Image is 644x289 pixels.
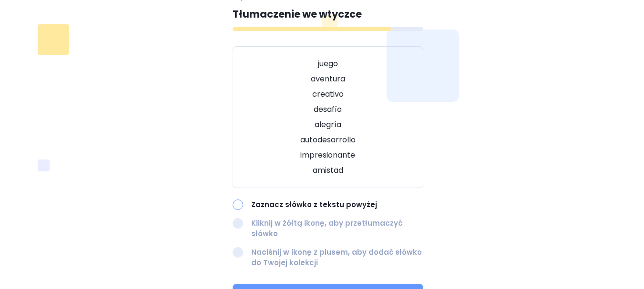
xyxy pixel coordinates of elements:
[245,149,411,161] p: impresionante
[251,199,423,210] p: Zaznacz słówko z tekstu powyżej
[245,89,411,100] p: creativo
[251,247,423,269] p: Naciśnij w ikonę z plusem, aby dodać słówko do Twojej kolekcji
[233,7,423,22] p: Tłumaczenie we wtyczce
[245,104,411,115] p: desafío
[245,58,411,70] p: juego
[245,73,411,85] p: aventura
[245,165,411,176] p: amistad
[251,218,423,239] p: Kliknij w żółtą ikonę, aby przetłumaczyć słówko
[245,119,411,130] p: alegría
[245,134,411,146] p: autodesarrollo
